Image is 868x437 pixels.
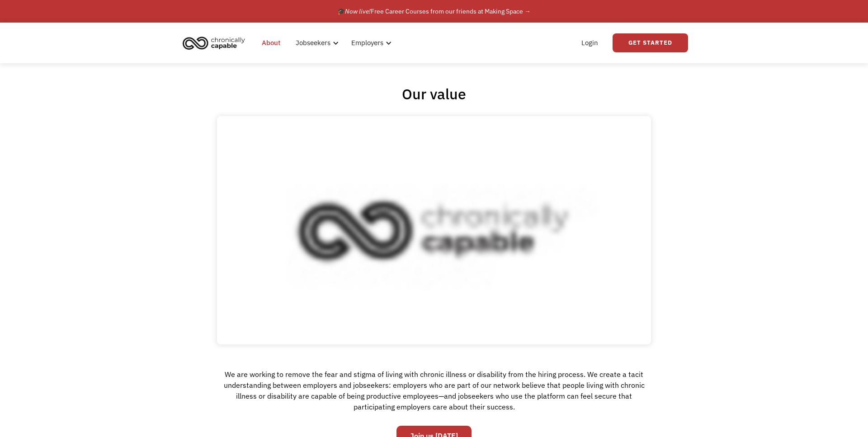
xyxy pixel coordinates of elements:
[346,28,394,57] div: Employers
[576,28,604,57] a: Login
[351,37,383,48] div: Employers
[256,28,286,57] a: About
[345,7,371,15] em: Now live!
[337,6,531,17] div: 🎓 Free Career Courses from our friends at Making Space →
[290,28,341,57] div: Jobseekers
[180,33,248,53] img: Chronically Capable logo
[180,33,252,53] a: home
[296,37,330,48] div: Jobseekers
[217,367,651,421] div: We are working to remove the fear and stigma of living with chronic illness or disability from th...
[402,85,466,103] h1: Our value
[613,33,688,52] a: Get Started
